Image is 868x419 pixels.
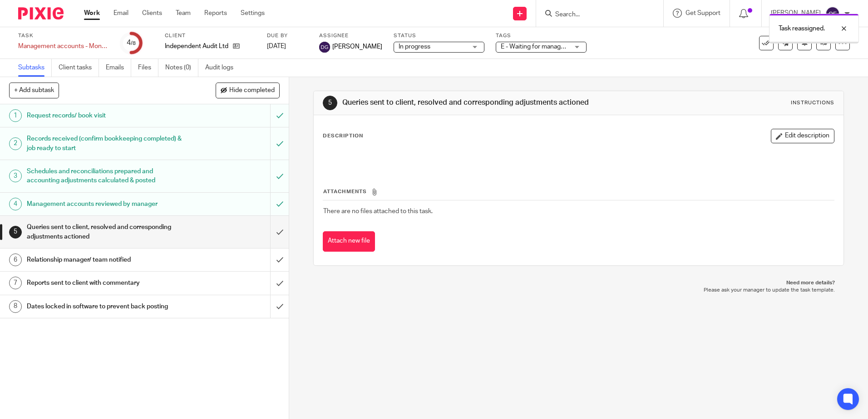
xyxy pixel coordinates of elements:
[142,9,162,18] a: Clients
[322,279,834,287] p: Need more details?
[9,226,22,239] div: 5
[825,6,840,21] img: svg%3E
[9,198,22,210] div: 4
[165,32,256,39] label: Client
[791,99,834,107] div: Instructions
[165,59,198,77] a: Notes (0)
[229,87,275,94] span: Hide completed
[394,32,484,39] label: Status
[138,59,158,77] a: Files
[131,41,136,46] small: /8
[27,132,183,155] h1: Records received (confirm bookkeeping completed) & job ready to start
[27,165,183,188] h1: Schedules and reconciliations prepared and accounting adjustments calculated & posted
[342,98,598,107] h1: Queries sent to client, resolved and corresponding adjustments actioned
[216,83,280,98] button: Hide completed
[323,208,433,214] span: There are no files attached to this task.
[18,59,52,77] a: Subtasks
[9,137,22,150] div: 2
[322,287,834,294] p: Please ask your manager to update the task template.
[27,197,183,211] h1: Management accounts reviewed by manager
[9,109,22,122] div: 1
[18,42,109,51] div: Management accounts - Monthly
[176,9,191,18] a: Team
[27,220,183,244] h1: Queries sent to client, resolved and corresponding adjustments actioned
[9,300,22,313] div: 8
[165,42,228,51] p: Independent Audit Ltd
[18,7,64,19] img: Pixie
[27,109,183,122] h1: Request records/ book visit
[113,9,128,18] a: Email
[267,43,286,49] span: [DATE]
[319,42,330,53] img: svg%3E
[323,231,375,252] button: Attach new file
[399,44,430,50] span: In progress
[18,32,109,39] label: Task
[9,83,59,98] button: + Add subtask
[27,300,183,313] h1: Dates locked in software to prevent back posting
[323,132,363,140] p: Description
[501,44,612,50] span: E - Waiting for manager review/approval
[771,129,834,143] button: Edit description
[27,253,183,267] h1: Relationship manager/ team notified
[204,9,227,18] a: Reports
[267,32,308,39] label: Due by
[106,59,131,77] a: Emails
[332,42,382,51] span: [PERSON_NAME]
[9,253,22,266] div: 6
[9,277,22,289] div: 7
[779,24,825,33] p: Task reassigned.
[319,32,382,39] label: Assignee
[27,276,183,290] h1: Reports sent to client with commentary
[9,170,22,182] div: 3
[127,38,136,48] div: 4
[59,59,99,77] a: Client tasks
[205,59,240,77] a: Audit logs
[241,9,265,18] a: Settings
[323,189,367,194] span: Attachments
[323,96,337,110] div: 5
[84,9,100,18] a: Work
